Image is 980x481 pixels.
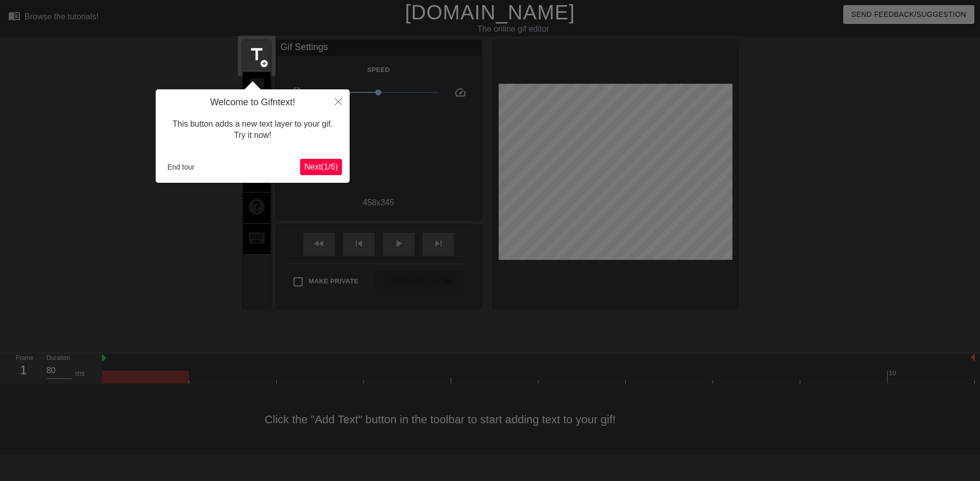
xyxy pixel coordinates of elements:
[300,159,342,175] button: Next
[327,89,350,113] button: Close
[163,108,342,152] div: This button adds a new text layer to your gif. Try it now!
[304,162,338,171] span: Next ( 1 / 6 )
[163,159,199,175] button: End tour
[163,97,342,108] h4: Welcome to Gifntext!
